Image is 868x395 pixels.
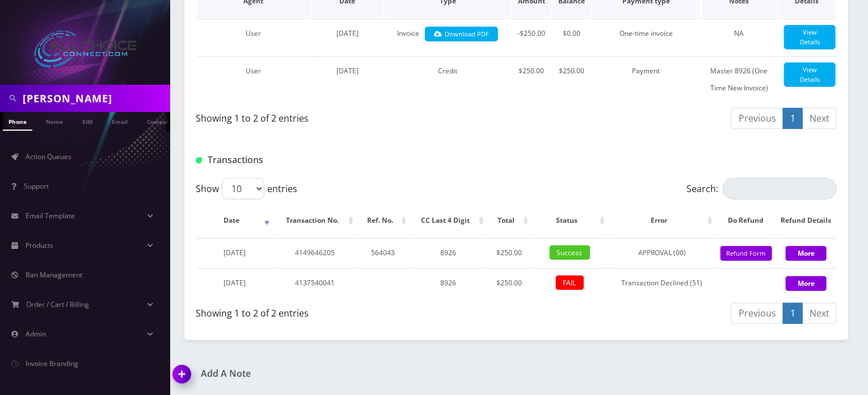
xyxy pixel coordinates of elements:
span: Success [550,246,590,260]
td: Master 8926 (One Time New Invoice) [702,56,777,102]
th: Transaction No.: activate to sort column ascending [273,204,356,237]
span: Admin [26,329,46,339]
th: Date: activate to sort column ascending [197,204,272,237]
a: Name [40,112,69,130]
td: User [197,56,310,102]
th: Ref. No.: activate to sort column ascending [357,204,408,237]
td: 4137540041 [273,268,356,297]
a: Next [802,303,837,324]
select: Showentries [222,178,264,199]
a: 1 [783,108,803,129]
a: 1 [783,303,803,324]
td: $250.00 [488,238,531,267]
img: Transactions [196,157,202,164]
td: Credit [385,56,511,102]
a: Download PDF [425,27,498,42]
a: SIM [77,112,98,130]
td: NA [702,19,777,55]
span: Ban Management [26,270,82,280]
span: Email Template [26,211,75,221]
a: Previous [731,108,783,129]
a: View Details [784,25,836,49]
a: Email [106,112,133,130]
span: Support [24,181,49,191]
td: 8926 [410,238,487,267]
td: $250.00 [512,56,551,102]
td: User [197,19,310,55]
span: Products [26,240,53,250]
label: Search: [686,178,837,199]
td: Transaction Declined (51) [609,268,716,297]
span: Action Queues [26,152,71,161]
th: Error: activate to sort column ascending [609,204,716,237]
td: 564043 [357,238,408,267]
th: Do Refund [717,204,776,237]
button: More [786,246,827,261]
a: Company [141,112,179,130]
td: $250.00 [488,268,531,297]
input: Search in Company [23,88,167,109]
td: $0.00 [553,19,591,55]
a: Phone [3,112,32,131]
label: Show entries [196,178,297,199]
td: 8926 [410,268,487,297]
span: [DATE] [224,248,246,257]
button: Refund Form [720,246,772,261]
th: Refund Details [777,204,836,237]
th: Status: activate to sort column ascending [532,204,608,237]
span: Order / Cart / Billing [27,300,90,309]
td: -$250.00 [512,19,551,55]
span: Invoice Branding [26,359,78,368]
span: [DATE] [224,278,246,288]
span: [DATE] [336,66,359,76]
td: One-time invoice [592,19,701,55]
span: FAIL [556,276,584,290]
button: More [786,276,827,291]
div: Showing 1 to 2 of 2 entries [196,302,508,320]
td: APPROVAL (00) [609,238,716,267]
td: Invoice [385,19,511,55]
td: 4149646205 [273,238,356,267]
td: Payment [592,56,701,102]
a: View Details [784,63,836,87]
a: Add A Note [173,368,508,379]
div: Showing 1 to 2 of 2 entries [196,107,508,125]
a: Next [802,108,837,129]
img: All Choice Connect [34,31,136,68]
input: Search: [723,178,837,199]
a: Previous [731,303,783,324]
th: CC Last 4 Digit: activate to sort column ascending [410,204,487,237]
h1: Transactions [196,155,398,165]
span: [DATE] [336,28,359,38]
th: Total: activate to sort column ascending [488,204,531,237]
td: $250.00 [553,56,591,102]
